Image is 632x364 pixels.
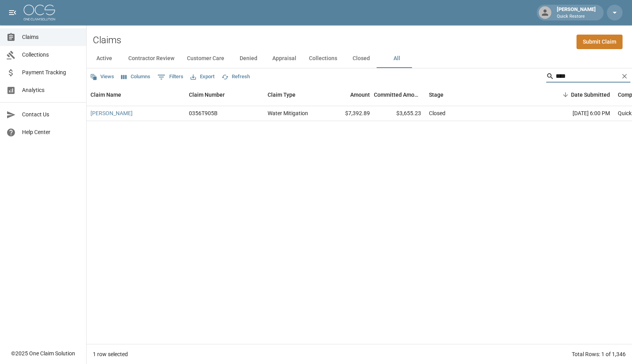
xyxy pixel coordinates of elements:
div: [DATE] 6:00 PM [543,106,614,121]
div: Search [546,70,630,84]
div: Closed [429,109,445,117]
div: Claim Number [189,84,225,106]
div: Claim Name [91,84,121,106]
div: Claim Type [264,84,323,106]
span: Claims [22,33,80,41]
button: Views [88,71,116,83]
div: © 2025 One Claim Solution [11,349,75,357]
div: Date Submitted [543,84,614,106]
div: 1 row selected [93,350,128,358]
button: open drawer [5,5,20,20]
div: Amount [350,84,370,106]
div: Water Mitigation [268,109,308,117]
button: Denied [231,49,266,68]
button: Customer Care [181,49,231,68]
p: Quick Restore [557,13,596,20]
div: Claim Type [268,84,296,106]
button: Active [87,49,122,68]
button: Closed [344,49,379,68]
span: Payment Tracking [22,68,80,77]
button: All [379,49,414,68]
button: Contractor Review [122,49,181,68]
div: Stage [425,84,543,106]
div: 0356T905B [189,109,218,117]
div: Claim Name [87,84,185,106]
div: dynamic tabs [87,49,632,68]
span: Collections [22,51,80,59]
div: Committed Amount [374,84,425,106]
div: $3,655.23 [374,106,425,121]
button: Appraisal [266,49,303,68]
div: Stage [429,84,444,106]
button: Clear [619,70,630,82]
span: Analytics [22,86,80,94]
div: Total Rows: 1 of 1,346 [572,350,626,358]
div: Amount [323,84,374,106]
div: $7,392.89 [323,106,374,121]
span: Help Center [22,128,80,136]
div: Date Submitted [571,84,610,106]
h2: Claims [93,35,121,46]
button: Collections [303,49,344,68]
a: [PERSON_NAME] [91,109,133,117]
div: Claim Number [185,84,264,106]
button: Sort [560,89,571,100]
button: Show filters [155,71,185,83]
button: Refresh [220,71,252,83]
img: ocs-logo-white-transparent.png [24,5,55,20]
a: Submit Claim [577,35,623,49]
div: Committed Amount [374,84,421,106]
span: Contact Us [22,110,80,119]
button: Select columns [119,71,152,83]
button: Export [188,71,216,83]
div: [PERSON_NAME] [554,6,599,20]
